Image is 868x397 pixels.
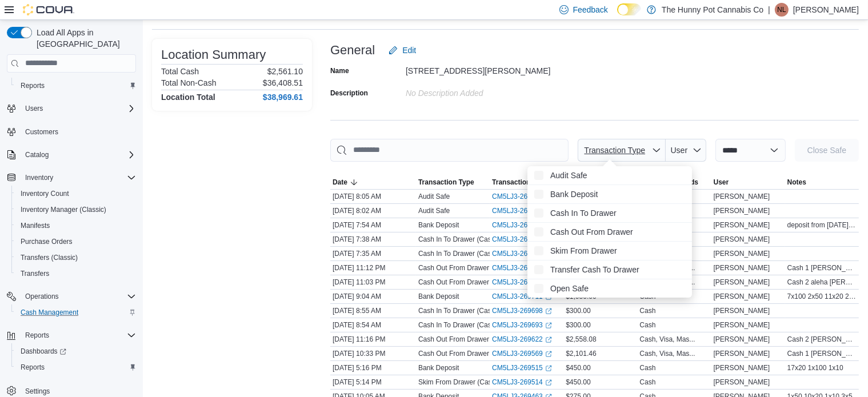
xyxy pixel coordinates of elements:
[492,206,552,215] a: CM5LJ3-269886External link
[330,43,375,57] h3: General
[330,190,416,203] div: [DATE] 8:05 AM
[330,232,416,246] div: [DATE] 7:38 AM
[333,178,347,187] span: Date
[16,79,49,93] a: Reports
[21,102,136,115] span: Users
[492,278,552,287] a: CM5LJ3-269842External link
[16,306,83,319] a: Cash Management
[492,349,552,358] a: CM5LJ3-269569External link
[16,203,136,216] span: Inventory Manager (Classic)
[714,178,729,187] span: User
[545,365,552,372] svg: External link
[527,279,692,298] li: Open Safe
[492,263,552,272] a: CM5LJ3-269860External link
[16,360,136,374] span: Reports
[16,203,111,216] a: Inventory Manager (Classic)
[263,78,303,87] p: $36,408.51
[16,344,71,358] a: Dashboards
[161,93,215,102] h4: Location Total
[16,360,49,374] a: Reports
[418,235,503,244] p: Cash In To Drawer (Cash 2)
[21,125,136,139] span: Customers
[492,249,552,258] a: CM5LJ3-269883External link
[527,166,692,185] li: Audit Safe
[418,278,517,287] p: Cash Out From Drawer (Cash 2)
[384,39,421,62] button: Edit
[492,220,552,230] a: CM5LJ3-269885External link
[25,292,59,301] span: Operations
[714,306,770,315] span: [PERSON_NAME]
[2,123,141,140] button: Customers
[16,267,54,280] a: Transfers
[418,335,517,344] p: Cash Out From Drawer (Cash 2)
[787,220,857,230] span: deposit from [DATE] cash 1: $425 cash 2: $480
[492,292,552,301] a: CM5LJ3-269711External link
[714,335,770,344] span: [PERSON_NAME]
[573,4,608,15] span: Feedback
[16,267,136,280] span: Transfers
[550,244,685,258] span: Skim From Drawer
[21,363,45,372] span: Reports
[550,206,685,220] span: Cash In To Drawer
[418,378,503,387] p: Skim From Drawer (Cash 2)
[714,263,770,272] span: [PERSON_NAME]
[566,378,590,387] span: $450.00
[21,221,50,230] span: Manifests
[617,3,641,15] input: Dark Mode
[25,104,43,113] span: Users
[584,146,645,155] span: Transaction Type
[545,322,552,329] svg: External link
[330,89,368,98] label: Description
[21,328,136,342] span: Reports
[545,379,552,386] svg: External link
[330,318,416,332] div: [DATE] 8:54 AM
[25,387,50,396] span: Settings
[2,101,141,117] button: Users
[566,349,596,358] span: $2,101.46
[714,220,770,230] span: [PERSON_NAME]
[25,331,49,340] span: Reports
[785,175,859,189] button: Notes
[21,290,63,303] button: Operations
[714,192,770,201] span: [PERSON_NAME]
[21,102,47,115] button: Users
[330,361,416,375] div: [DATE] 5:16 PM
[787,278,857,287] span: Cash 2 aleha [PERSON_NAME] [PERSON_NAME] Deposit: $484.90 Rc
[418,263,517,272] p: Cash Out From Drawer (Cash 1)
[21,328,54,342] button: Reports
[639,349,695,358] div: Cash, Visa, Mas...
[16,306,136,319] span: Cash Management
[21,171,136,185] span: Inventory
[492,235,552,244] a: CM5LJ3-269884External link
[527,260,692,279] li: Transfer Cash To Drawer
[406,84,559,98] div: No Description added
[617,15,618,16] span: Dark Mode
[16,235,136,248] span: Purchase Orders
[662,3,763,17] p: The Hunny Pot Cannabis Co
[566,306,590,315] span: $300.00
[11,343,141,359] a: Dashboards
[16,219,136,232] span: Manifests
[418,292,459,301] p: Bank Deposit
[714,292,770,301] span: [PERSON_NAME]
[11,250,141,266] button: Transfers (Classic)
[11,266,141,282] button: Transfers
[21,347,66,356] span: Dashboards
[330,332,416,346] div: [DATE] 11:16 PM
[418,349,517,358] p: Cash Out From Drawer (Cash 1)
[25,127,58,137] span: Customers
[793,3,859,17] p: [PERSON_NAME]
[768,3,770,17] p: |
[16,79,136,93] span: Reports
[795,139,859,162] button: Close Safe
[21,148,53,162] button: Catalog
[25,173,53,182] span: Inventory
[16,187,74,200] a: Inventory Count
[21,81,45,90] span: Reports
[263,93,303,102] h4: $38,969.61
[714,249,770,258] span: [PERSON_NAME]
[492,363,552,372] a: CM5LJ3-269515External link
[21,290,136,303] span: Operations
[330,290,416,303] div: [DATE] 9:04 AM
[32,27,136,50] span: Load All Apps in [GEOGRAPHIC_DATA]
